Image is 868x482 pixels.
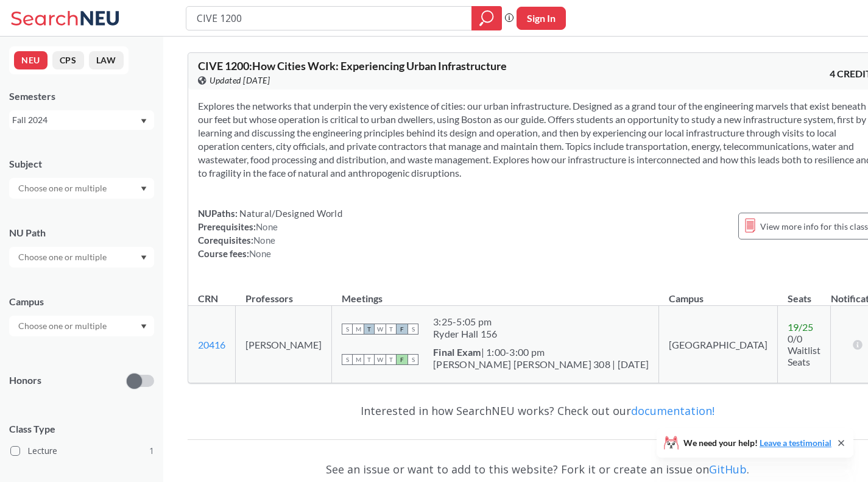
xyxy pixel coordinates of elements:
[9,90,154,103] div: Semesters
[709,462,747,477] a: GitHub
[198,59,507,73] span: CIVE 1200 : How Cities Work: Experiencing Urban Infrastructure
[788,321,813,333] span: 19 / 25
[397,354,408,365] span: F
[433,346,481,358] b: Final Exam
[659,280,778,306] th: Campus
[433,316,498,328] div: 3:25 - 5:05 pm
[9,226,154,239] div: NU Path
[89,51,124,69] button: LAW
[256,221,278,232] span: None
[386,324,397,335] span: T
[12,113,139,127] div: Fall 2024
[236,306,332,383] td: [PERSON_NAME]
[353,354,364,365] span: M
[433,328,498,340] div: Ryder Hall 156
[196,8,463,29] input: Class, professor, course number, "phrase"
[198,339,225,350] a: 20416
[659,306,778,383] td: [GEOGRAPHIC_DATA]
[433,358,649,370] div: [PERSON_NAME] [PERSON_NAME] 308 | [DATE]
[12,250,115,264] input: Choose one or multiple
[52,51,84,69] button: CPS
[9,157,154,171] div: Subject
[253,235,275,246] span: None
[9,422,154,436] span: Class Type
[332,280,659,306] th: Meetings
[141,186,147,191] svg: Dropdown arrow
[210,74,270,87] span: Updated [DATE]
[433,346,649,358] div: | 1:00-3:00 pm
[141,324,147,329] svg: Dropdown arrow
[9,178,154,199] div: Dropdown arrow
[12,319,115,333] input: Choose one or multiple
[364,354,375,365] span: T
[342,354,353,365] span: S
[788,333,820,367] span: 0/0 Waitlist Seats
[198,292,218,305] div: CRN
[375,354,386,365] span: W
[141,119,147,124] svg: Dropdown arrow
[149,444,154,458] span: 1
[408,354,418,365] span: S
[479,10,494,27] svg: magnifying glass
[238,208,342,219] span: Natural/Designed World
[353,324,364,335] span: M
[12,181,115,196] input: Choose one or multiple
[9,374,41,388] p: Honors
[10,443,154,459] label: Lecture
[9,247,154,268] div: Dropdown arrow
[375,324,386,335] span: W
[249,248,271,259] span: None
[9,316,154,336] div: Dropdown arrow
[236,280,332,306] th: Professors
[397,324,408,335] span: F
[141,255,147,260] svg: Dropdown arrow
[760,219,868,234] span: View more info for this class
[760,438,831,448] a: Leave a testimonial
[14,51,48,69] button: NEU
[778,280,831,306] th: Seats
[683,439,831,447] span: We need your help!
[408,324,418,335] span: S
[9,295,154,308] div: Campus
[198,207,342,260] div: NUPaths: Prerequisites: Corequisites: Course fees:
[342,324,353,335] span: S
[364,324,375,335] span: T
[517,7,566,30] button: Sign In
[386,354,397,365] span: T
[9,110,154,130] div: Fall 2024Dropdown arrow
[471,6,502,30] div: magnifying glass
[631,403,715,418] a: documentation!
